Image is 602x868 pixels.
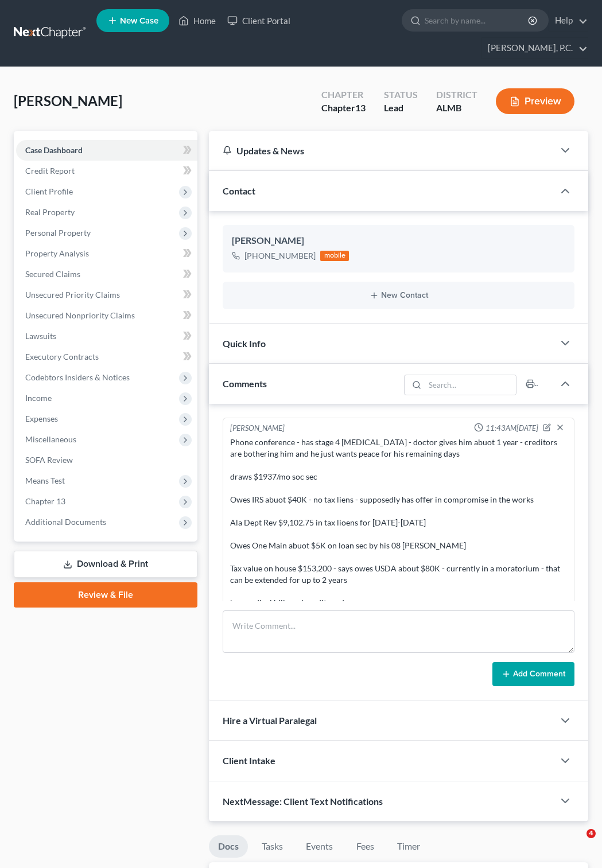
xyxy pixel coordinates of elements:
span: Client Profile [25,186,73,196]
span: SOFA Review [25,455,73,465]
a: Unsecured Nonpriority Claims [16,305,197,326]
span: Unsecured Nonpriority Claims [25,310,135,320]
span: Unsecured Priority Claims [25,290,120,299]
a: Timer [388,835,429,858]
span: Quick Info [223,338,266,349]
a: Docs [209,835,248,858]
span: Secured Claims [25,269,80,279]
div: [PERSON_NAME] [232,234,565,248]
div: Chapter [321,102,366,115]
a: Events [297,835,342,858]
a: Fees [347,835,383,858]
span: 13 [355,102,366,113]
span: Contact [223,185,255,196]
a: Download & Print [14,551,197,578]
span: Miscellaneous [25,434,76,444]
button: New Contact [232,291,565,300]
div: mobile [320,251,349,261]
div: Phone conference - has stage 4 [MEDICAL_DATA] - doctor gives him abuot 1 year - creditors are bot... [230,437,567,643]
a: Secured Claims [16,264,197,285]
span: Credit Report [25,166,75,176]
a: Tasks [253,835,292,858]
div: [PERSON_NAME] [230,423,285,434]
span: Personal Property [25,228,91,238]
span: Executory Contracts [25,352,99,361]
div: District [436,88,477,102]
a: Lawsuits [16,326,197,347]
a: Executory Contracts [16,347,197,367]
a: Credit Report [16,161,197,181]
span: Client Intake [223,755,275,766]
span: Property Analysis [25,248,89,258]
span: Chapter 13 [25,496,65,506]
span: 11:43AM[DATE] [486,423,538,434]
a: Property Analysis [16,243,197,264]
div: ALMB [436,102,477,115]
a: Client Portal [222,10,296,31]
input: Search... [425,375,516,395]
a: Home [173,10,222,31]
span: Comments [223,378,267,389]
iframe: Intercom live chat [563,829,591,857]
a: Review & File [14,582,197,608]
span: Expenses [25,414,58,423]
span: Hire a Virtual Paralegal [223,715,317,726]
div: Lead [384,102,418,115]
span: Lawsuits [25,331,56,341]
div: Status [384,88,418,102]
a: Case Dashboard [16,140,197,161]
a: [PERSON_NAME], P.C. [482,38,588,59]
span: Case Dashboard [25,145,83,155]
div: Chapter [321,88,366,102]
a: SOFA Review [16,450,197,470]
span: Income [25,393,52,403]
span: Codebtors Insiders & Notices [25,372,130,382]
div: Updates & News [223,145,540,157]
input: Search by name... [425,10,530,31]
span: NextMessage: Client Text Notifications [223,796,383,807]
span: 4 [587,829,596,838]
a: Unsecured Priority Claims [16,285,197,305]
button: Add Comment [492,662,574,686]
span: Additional Documents [25,517,106,527]
span: Means Test [25,476,65,485]
button: Preview [496,88,574,114]
span: Real Property [25,207,75,217]
a: Help [549,10,588,31]
span: [PERSON_NAME] [14,92,122,109]
div: [PHONE_NUMBER] [244,250,316,262]
span: New Case [120,17,158,25]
